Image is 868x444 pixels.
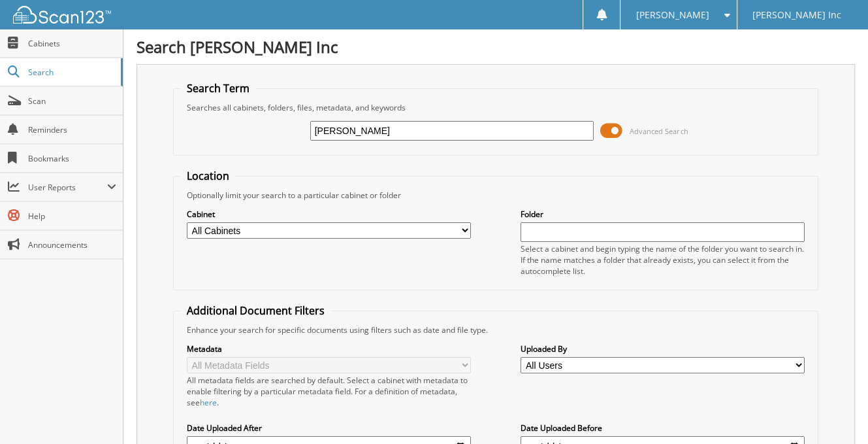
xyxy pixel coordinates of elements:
div: Searches all cabinets, folders, files, metadata, and keywords [180,102,811,113]
label: Cabinet [187,209,471,220]
label: Folder [521,209,805,220]
legend: Additional Document Filters [180,303,331,318]
span: Help [28,211,116,222]
div: Enhance your search for specific documents using filters such as date and file type. [180,324,811,335]
span: [PERSON_NAME] Inc [752,11,841,19]
span: [PERSON_NAME] [636,11,709,19]
span: Advanced Search [630,126,688,136]
label: Uploaded By [521,343,805,354]
span: Search [28,67,114,78]
label: Metadata [187,343,471,354]
span: Cabinets [28,38,116,49]
label: Date Uploaded Before [521,422,805,434]
iframe: Chat Widget [803,381,868,444]
span: Announcements [28,239,116,250]
span: Reminders [28,124,116,135]
legend: Search Term [180,81,256,95]
span: Bookmarks [28,153,116,164]
legend: Location [180,169,236,183]
div: Optionally limit your search to a particular cabinet or folder [180,190,811,201]
span: Scan [28,95,116,107]
div: Select a cabinet and begin typing the name of the folder you want to search in. If the name match... [521,243,805,277]
span: User Reports [28,182,107,193]
label: Date Uploaded After [187,422,471,434]
a: here [200,397,217,408]
div: All metadata fields are searched by default. Select a cabinet with metadata to enable filtering b... [187,375,471,408]
img: scan123-logo-white.svg [13,6,111,24]
h1: Search [PERSON_NAME] Inc [137,36,855,58]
